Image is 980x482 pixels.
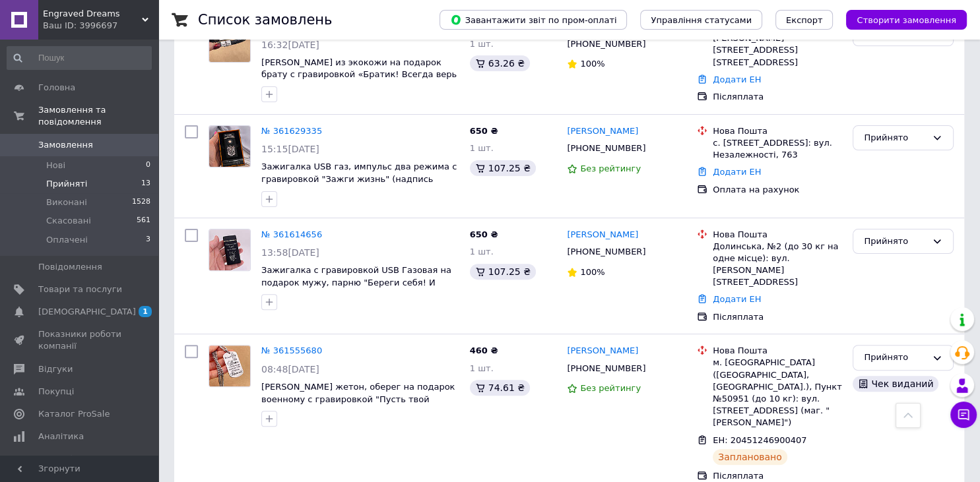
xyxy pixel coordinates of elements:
span: 1528 [132,196,150,208]
span: Головна [38,82,75,94]
button: Чат з покупцем [950,402,977,428]
span: Замовлення [38,139,93,151]
div: Заплановано [713,449,787,465]
div: Прийнято [864,351,927,365]
span: Каталог ProSale [38,408,110,420]
div: [PHONE_NUMBER] [564,140,648,157]
div: Чек виданий [853,376,938,392]
button: Експорт [775,10,833,30]
button: Завантажити звіт по пром-оплаті [440,10,627,30]
a: Зажигалка USB газ, импульс два режима с гравировкой "Зажги жизнь" (надпись можно изменять) [261,162,457,196]
input: Пошук [7,46,152,70]
span: Нові [46,160,65,171]
a: Фото товару [209,345,251,387]
span: 08:48[DATE] [261,364,319,375]
a: Фото товару [209,20,251,63]
div: Долинська, №2 (до 30 кг на одне місце): вул. [PERSON_NAME][STREET_ADDRESS] [713,241,842,289]
span: 650 ₴ [470,126,498,136]
span: Експорт [786,15,823,25]
span: 13 [141,178,150,190]
div: 63.26 ₴ [470,55,530,71]
button: Створити замовлення [846,10,967,30]
span: Показники роботи компанії [38,328,122,352]
a: Зажигалка с гравировкой USB Газовая на подарок мужу, парню "Береги себя! И знай..."(текст можно м... [261,265,451,299]
a: № 361629335 [261,126,322,136]
a: Додати ЕН [713,75,761,84]
a: [PERSON_NAME] [567,125,638,138]
div: Нова Пошта [713,345,842,357]
span: 1 шт. [470,363,494,373]
span: 1 шт. [470,143,494,153]
a: [PERSON_NAME] [567,345,638,357]
div: 74.61 ₴ [470,380,530,396]
span: Відгуки [38,363,73,375]
img: Фото товару [209,21,250,62]
div: Нова Пошта [713,229,842,241]
span: Завантажити звіт по пром-оплаті [450,14,616,26]
img: Фото товару [209,346,250,386]
span: 100% [580,59,604,69]
a: [PERSON_NAME] жетон, оберег на подарок военному с гравировкой "Пусть твой [PERSON_NAME]...", креп... [261,382,455,429]
div: Оплата на рахунок [713,184,842,196]
span: Замовлення та повідомлення [38,104,158,128]
div: [PHONE_NUMBER] [564,360,648,377]
a: Додати ЕН [713,167,761,177]
span: Повідомлення [38,261,102,273]
span: Скасовані [46,215,91,227]
button: Управління статусами [640,10,762,30]
a: № 361614656 [261,229,322,239]
div: Прийнято [864,235,927,249]
span: 3 [146,234,150,246]
span: 100% [580,267,604,277]
div: м. [GEOGRAPHIC_DATA] ([GEOGRAPHIC_DATA], [GEOGRAPHIC_DATA].), Пункт №50951 (до 10 кг): вул. [STRE... [713,357,842,429]
a: Створити замовлення [833,15,967,24]
div: [PHONE_NUMBER] [564,36,648,53]
span: 1 [139,306,152,317]
span: Без рейтингу [580,164,641,173]
div: 107.25 ₴ [470,264,536,280]
span: 13:58[DATE] [261,247,319,258]
div: Нова Пошта [713,125,842,137]
span: Управління сайтом [38,453,122,477]
span: 0 [146,160,150,171]
span: Без рейтингу [580,383,641,393]
a: [PERSON_NAME] из экокожи на подарок брату с гравировкой «Братик! Всегда верь в себя...» (надпись ... [261,57,457,92]
a: [PERSON_NAME] [567,229,638,241]
h1: Список замовлень [198,12,332,28]
a: Фото товару [209,229,251,271]
div: Прийнято [864,131,927,145]
span: 15:15[DATE] [261,144,319,154]
div: Післяплата [713,91,842,103]
div: Післяплата [713,470,842,482]
span: Аналітика [38,431,84,442]
a: Додати ЕН [713,294,761,304]
a: № 361555680 [261,346,322,355]
img: Фото товару [209,229,250,270]
div: [PHONE_NUMBER] [564,243,648,260]
span: Оплачені [46,234,88,246]
span: 561 [137,215,150,227]
div: 107.25 ₴ [470,160,536,176]
span: Прийняті [46,178,87,190]
span: ЕН: 20451246900407 [713,435,806,445]
span: 460 ₴ [470,346,498,355]
span: Управління статусами [651,15,752,25]
span: Створити замовлення [857,15,956,25]
span: 1 шт. [470,247,494,256]
span: 1 шт. [470,39,494,49]
span: Виконані [46,196,87,208]
div: с. [STREET_ADDRESS]: вул. Незалежності, 763 [713,137,842,161]
a: Фото товару [209,125,251,167]
span: 650 ₴ [470,229,498,239]
span: [DEMOGRAPHIC_DATA] [38,306,136,318]
span: 16:32[DATE] [261,40,319,50]
span: Engraved Dreams [43,8,142,20]
div: Ваш ID: 3996697 [43,20,158,32]
div: Післяплата [713,311,842,323]
span: Товари та послуги [38,284,122,295]
span: Покупці [38,386,74,398]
